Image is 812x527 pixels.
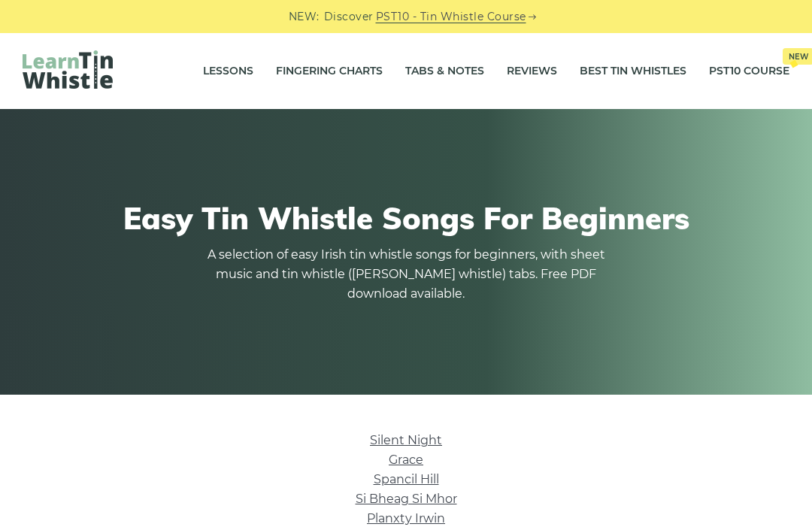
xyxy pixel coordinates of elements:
a: PST10 CourseNew [709,53,789,90]
a: Tabs & Notes [405,53,484,90]
a: Planxty Irwin [367,511,445,525]
a: Si­ Bheag Si­ Mhor [356,492,457,506]
a: Lessons [203,53,253,90]
img: LearnTinWhistle.com [23,50,113,89]
a: Reviews [507,53,557,90]
a: Silent Night [370,433,442,447]
a: Grace [389,453,423,467]
a: Spancil Hill [374,472,439,486]
h1: Easy Tin Whistle Songs For Beginners [30,200,782,236]
a: Fingering Charts [276,53,383,90]
a: Best Tin Whistles [580,53,686,90]
p: A selection of easy Irish tin whistle songs for beginners, with sheet music and tin whistle ([PER... [203,245,609,304]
